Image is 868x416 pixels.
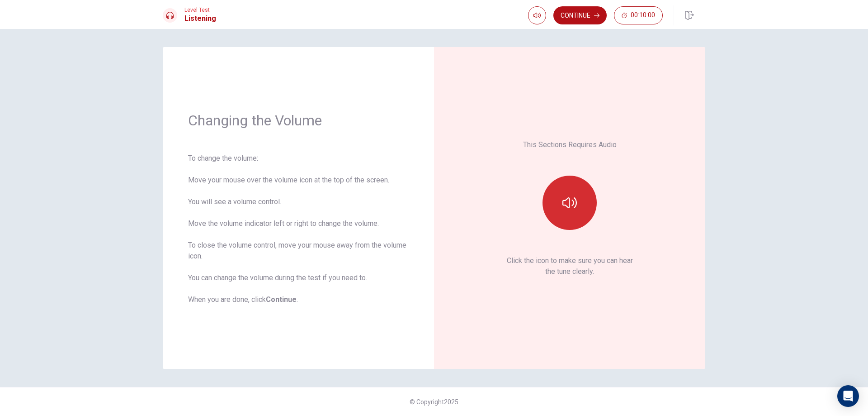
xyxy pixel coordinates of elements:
[837,385,859,407] div: Open Intercom Messenger
[410,398,458,406] span: © Copyright 2025
[266,295,297,304] b: Continue
[184,13,216,24] h1: Listening
[507,255,633,277] p: Click the icon to make sure you can hear the tune clearly.
[188,153,409,305] div: To change the volume: Move your mouse over the volume icon at the top of the screen. You will see...
[614,6,663,24] button: 00:10:00
[184,7,216,13] span: Level Test
[553,6,607,24] button: Continue
[188,111,409,129] h1: Changing the Volume
[523,139,617,150] p: This Sections Requires Audio
[631,12,655,19] span: 00:10:00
